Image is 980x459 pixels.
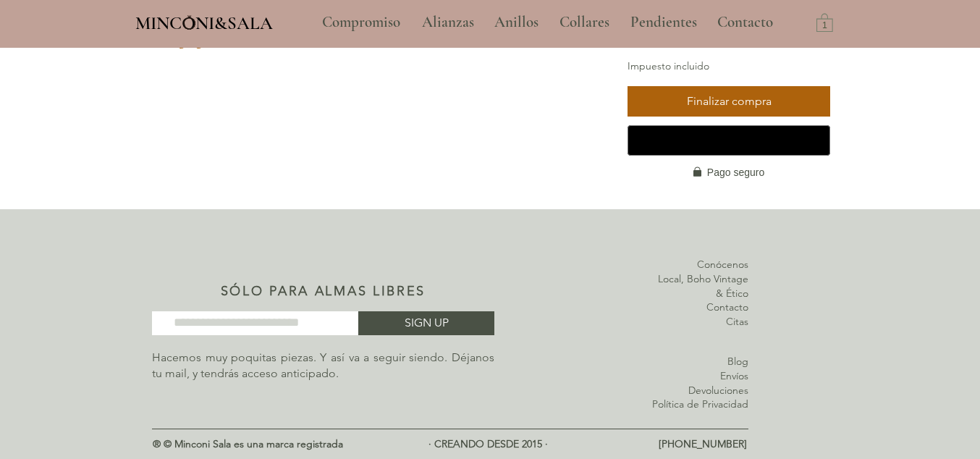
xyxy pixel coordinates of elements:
[720,369,748,382] a: Envíos
[706,300,748,313] a: Contacto
[628,86,830,117] button: Finalizar compra
[153,437,343,450] span: ® © Minconi Sala es una marca registrada
[315,4,407,41] p: Compromiso
[726,315,748,328] a: Citas
[135,9,273,33] a: MINCONI&SALA
[358,311,494,335] button: SIGN UP
[707,164,764,180] span: Pago seguro
[311,4,411,41] a: Compromiso
[428,437,548,450] span: · CREANDO DESDE 2015 ·
[816,12,833,32] a: Carrito con 1 ítems
[183,15,195,30] img: Minconi Sala
[623,4,704,41] p: Pendientes
[221,283,426,299] span: SÓLO PARA ALMAS LIBRES
[411,4,483,41] a: Alianzas
[706,4,785,41] a: Contacto
[727,355,748,368] a: Blog
[415,4,481,41] p: Alianzas
[687,96,772,107] span: Finalizar compra
[652,397,748,410] a: Política de Privacidad
[405,315,449,331] span: SIGN UP
[283,4,813,41] nav: Sitio
[658,272,748,300] a: Local, Boho Vintage & Ético
[487,4,546,41] p: Anillos
[688,384,748,397] a: Devoluciones
[710,4,780,41] p: Contacto
[697,258,748,271] a: Conócenos
[135,12,273,34] span: MINCONI&SALA
[483,4,549,41] a: Anillos
[822,21,827,31] text: 1
[549,4,620,41] a: Collares
[628,125,830,156] button: Google Pay
[552,4,617,41] p: Collares
[620,4,706,41] a: Pendientes
[628,59,830,73] div: Impuesto incluido
[152,350,494,382] p: Hacemos muy poquitas piezas. Y así va a seguir siendo. Déjanos tu mail, y tendrás acceso anticipado.
[659,437,747,450] span: [PHONE_NUMBER]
